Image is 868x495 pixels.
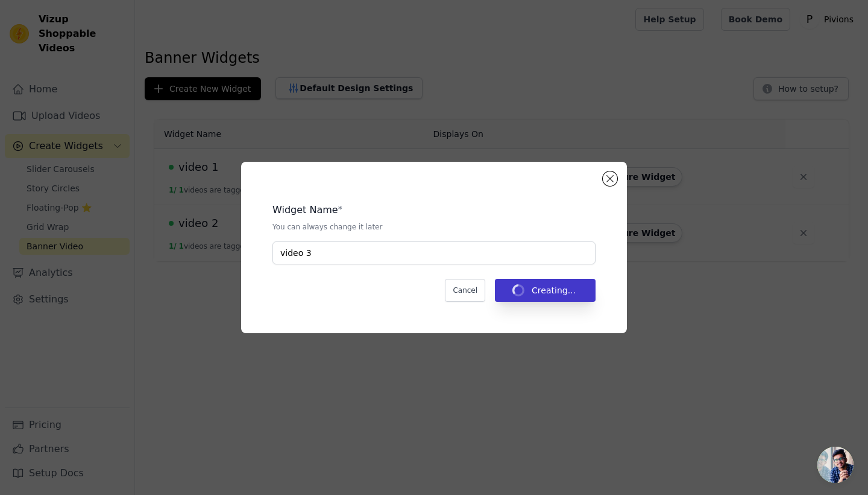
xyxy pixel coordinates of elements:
[603,171,617,186] button: Close modal
[272,203,338,217] legend: Widget Name
[445,279,485,302] button: Cancel
[272,222,596,232] p: You can always change it later
[495,279,596,302] button: Creating...
[817,447,854,483] div: Aprire la chat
